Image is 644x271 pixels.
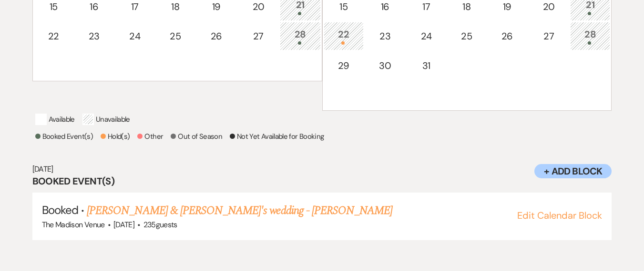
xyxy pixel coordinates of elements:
[32,164,612,174] h6: [DATE]
[42,203,78,217] span: Booked
[120,29,149,43] div: 24
[517,211,602,220] button: Edit Calendar Block
[32,174,612,188] h3: Booked Event(s)
[533,29,564,43] div: 27
[285,27,315,45] div: 28
[329,58,358,73] div: 29
[329,27,358,45] div: 22
[143,220,177,230] span: 235 guests
[230,131,324,142] p: Not Yet Available for Booking
[82,114,130,125] p: Unavailable
[137,131,163,142] p: Other
[370,29,400,43] div: 23
[39,29,68,43] div: 22
[87,202,392,219] a: [PERSON_NAME] & [PERSON_NAME]'s wedding - [PERSON_NAME]
[80,29,109,43] div: 23
[113,220,134,230] span: [DATE]
[452,29,480,43] div: 25
[42,220,105,230] span: The Madison Venue
[412,58,440,73] div: 31
[35,131,93,142] p: Booked Event(s)
[243,29,274,43] div: 27
[101,131,130,142] p: Hold(s)
[370,58,400,73] div: 30
[412,29,440,43] div: 24
[201,29,231,43] div: 26
[35,114,75,125] p: Available
[161,29,190,43] div: 25
[534,164,612,178] button: + Add Block
[171,131,222,142] p: Out of Season
[492,29,522,43] div: 26
[575,27,605,45] div: 28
